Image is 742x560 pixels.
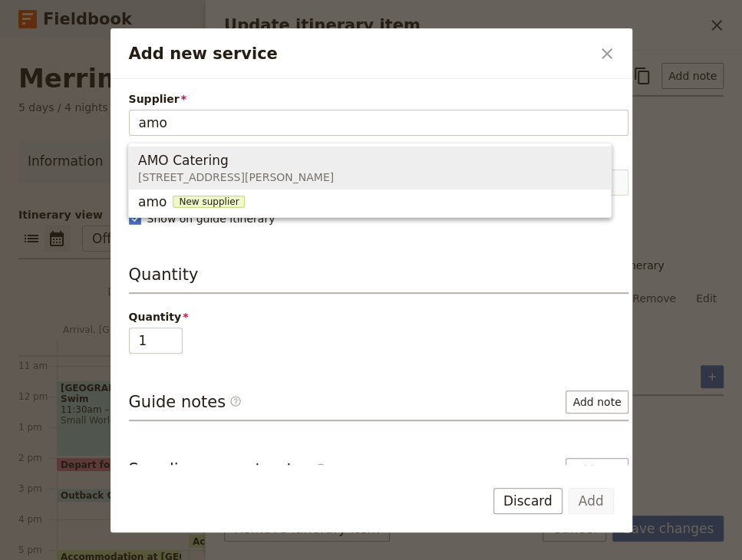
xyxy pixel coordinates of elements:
[569,488,614,514] button: Add
[129,42,591,65] h2: Add new service
[129,309,628,324] span: Quantity
[173,196,245,208] span: New supplier
[138,151,229,170] span: AMO Catering
[566,390,628,413] button: Add note
[129,328,183,354] input: Quantity
[129,390,242,413] h3: Guide notes
[315,463,327,475] span: ​
[138,193,167,211] span: amo
[129,263,628,294] h3: Quantity
[129,91,628,107] span: Supplier
[138,170,334,185] span: [STREET_ADDRESS][PERSON_NAME]
[566,458,628,481] button: Add note
[594,41,620,67] button: Close dialog
[229,395,242,413] span: ​
[229,395,242,407] span: ​
[147,211,275,226] span: Show on guide itinerary
[129,147,611,189] button: AMO Catering[STREET_ADDRESS][PERSON_NAME]
[315,463,327,481] span: ​
[129,458,328,481] h3: Supplier request notes
[493,488,562,514] button: Discard
[129,189,611,214] button: amo New supplier
[139,114,618,132] input: Supplier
